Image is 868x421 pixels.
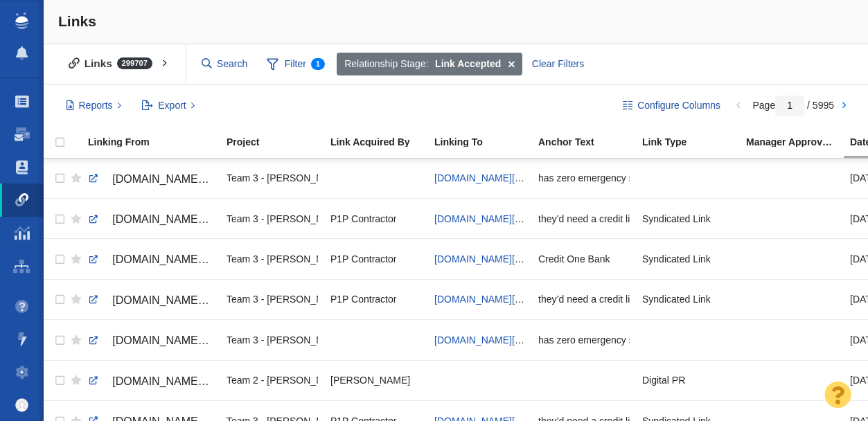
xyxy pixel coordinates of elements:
[330,213,396,225] span: P1P Contractor
[642,137,745,149] a: Link Type
[642,293,711,305] span: Syndicated Link
[637,98,720,113] span: Configure Columns
[227,244,318,274] div: Team 3 - [PERSON_NAME] | Summer | [PERSON_NAME]\Credit One Bank\Credit One Bank | Digital PR | Ra...
[642,253,711,265] span: Syndicated Link
[227,163,318,193] div: Team 3 - [PERSON_NAME] | Summer | [PERSON_NAME]\Credit One Bank\Credit One Bank | Digital PR | Ra...
[524,53,592,76] div: Clear Filters
[134,94,203,118] button: Export
[344,57,428,71] span: Relationship Stage:
[538,204,630,233] div: they’d need a credit limit increase
[324,239,428,279] td: P1P Contractor
[88,208,214,231] a: [DOMAIN_NAME][URL]
[112,375,229,387] span: [DOMAIN_NAME][URL]
[58,94,130,118] button: Reports
[538,244,630,274] div: Credit One Bank
[434,253,537,265] a: [DOMAIN_NAME][URL]
[330,293,396,305] span: P1P Contractor
[88,289,214,312] a: [DOMAIN_NAME][URL]
[538,325,630,355] div: has zero emergency savings
[158,98,186,113] span: Export
[227,285,318,314] div: Team 3 - [PERSON_NAME] | Summer | [PERSON_NAME]\Credit One Bank\Credit One Bank | Digital PR | Ra...
[112,173,229,185] span: [DOMAIN_NAME][URL]
[324,279,428,319] td: P1P Contractor
[636,279,740,319] td: Syndicated Link
[642,213,711,225] span: Syndicated Link
[434,334,537,346] a: [DOMAIN_NAME][URL]
[311,58,325,70] span: 1
[196,52,254,76] input: Search
[642,137,745,147] div: Link Type
[538,137,641,147] div: Anchor Text
[112,213,229,225] span: [DOMAIN_NAME][URL]
[88,329,214,352] a: [DOMAIN_NAME][URL]
[636,239,740,279] td: Syndicated Link
[615,94,729,118] button: Configure Columns
[88,137,225,149] a: Linking From
[227,325,318,355] div: Team 3 - [PERSON_NAME] | Summer | [PERSON_NAME]\Credit One Bank\Credit One Bank | Digital PR | Ra...
[746,137,849,147] div: Manager Approved Link?
[435,57,501,71] strong: Link Accepted
[636,199,740,239] td: Syndicated Link
[330,253,396,265] span: P1P Contractor
[330,137,433,149] a: Link Acquired By
[88,168,214,191] a: [DOMAIN_NAME][URL]
[434,213,537,224] a: [DOMAIN_NAME][URL]
[88,137,225,147] div: Linking From
[112,334,229,346] span: [DOMAIN_NAME][URL]
[15,398,29,412] img: default_avatar.png
[434,294,537,305] a: [DOMAIN_NAME][URL]
[112,253,229,265] span: [DOMAIN_NAME][URL]
[434,137,537,147] div: Linking To
[434,137,537,149] a: Linking To
[15,12,28,29] img: buzzstream_logo_iconsimple.png
[746,137,849,149] a: Manager Approved Link?
[538,285,630,314] div: they’d need a credit limit increase
[58,13,96,29] span: Links
[538,137,641,149] a: Anchor Text
[752,100,834,111] span: Page / 5995
[636,360,740,400] td: Digital PR
[324,199,428,239] td: P1P Contractor
[88,370,214,393] a: [DOMAIN_NAME][URL]
[79,98,113,113] span: Reports
[330,374,410,386] span: [PERSON_NAME]
[324,360,428,400] td: Jim Miller
[538,163,630,193] div: has zero emergency savings
[434,172,537,183] a: [DOMAIN_NAME][URL]
[330,137,433,147] div: Link Acquired By
[112,294,229,306] span: [DOMAIN_NAME][URL]
[227,366,318,395] div: Team 2 - [PERSON_NAME] | [PERSON_NAME] | [PERSON_NAME]\Team Software\Team Software - Digital PR -...
[259,51,333,78] span: Filter
[227,204,318,233] div: Team 3 - [PERSON_NAME] | Summer | [PERSON_NAME]\Credit One Bank\Credit One Bank | Digital PR | Ra...
[88,248,214,271] a: [DOMAIN_NAME][URL]
[227,137,329,147] div: Project
[642,374,685,386] span: Digital PR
